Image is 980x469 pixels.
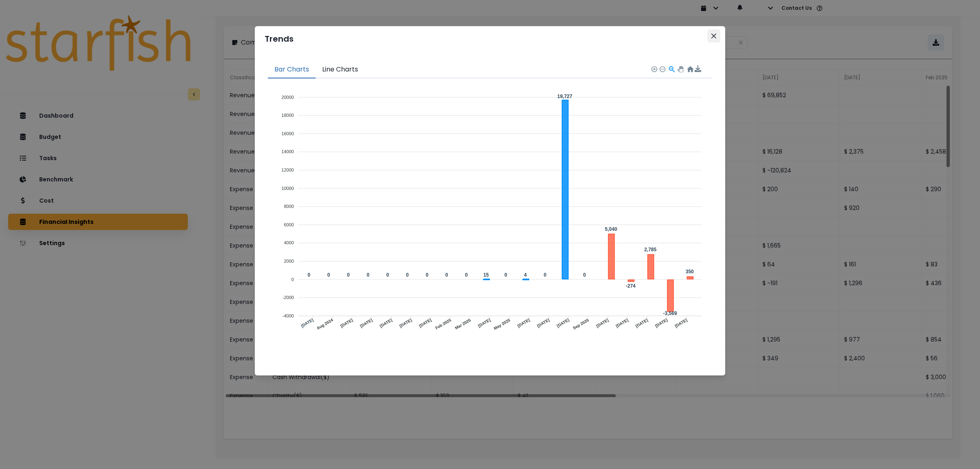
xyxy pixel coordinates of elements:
tspan: 4000 [284,240,294,245]
tspan: 2000 [284,259,294,264]
tspan: [DATE] [359,318,373,328]
tspan: 16000 [281,131,294,136]
tspan: [DATE] [654,317,668,328]
tspan: May 2025 [493,317,511,331]
tspan: -2000 [283,295,294,300]
tspan: [DATE] [399,318,412,328]
tspan: -4000 [283,313,294,318]
tspan: [DATE] [674,318,688,328]
tspan: [DATE] [418,317,432,328]
div: Panning [677,66,682,71]
div: Selection Zoom [668,65,675,72]
tspan: 18000 [281,113,294,118]
tspan: 14000 [281,149,294,154]
button: Line Charts [316,61,365,78]
button: Close [707,29,720,42]
tspan: [DATE] [300,317,314,328]
tspan: Mar 2025 [454,317,472,330]
header: Trends [255,26,725,51]
div: Reset Zoom [686,65,693,72]
tspan: [DATE] [379,318,393,328]
tspan: 20000 [281,95,294,100]
div: Zoom Out [659,66,665,71]
tspan: [DATE] [595,318,609,328]
tspan: [DATE] [517,317,530,328]
tspan: 10000 [281,186,294,191]
tspan: [DATE] [556,317,570,328]
tspan: [DATE] [615,318,629,328]
tspan: 8000 [284,204,294,209]
tspan: 12000 [281,167,294,172]
tspan: Feb 2025 [434,317,452,330]
tspan: [DATE] [340,318,354,328]
tspan: [DATE] [635,318,648,328]
button: Bar Charts [268,61,316,78]
tspan: Sep 2025 [572,317,590,330]
div: Menu [695,65,702,72]
tspan: [DATE] [477,317,491,328]
div: Zoom In [651,66,657,71]
tspan: 0 [292,277,294,282]
img: download-solid.76f27b67513bc6e4b1a02da61d3a2511.svg [695,65,702,72]
tspan: [DATE] [536,317,550,328]
tspan: 6000 [284,222,294,227]
tspan: Aug 2024 [316,317,334,331]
